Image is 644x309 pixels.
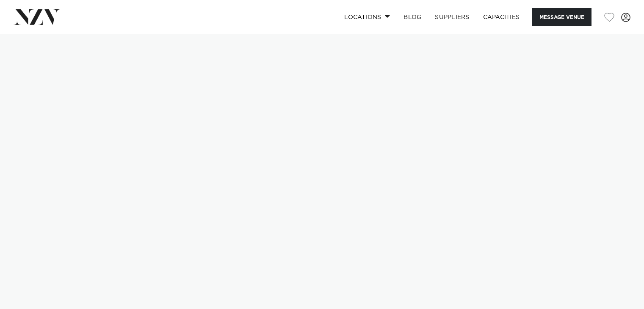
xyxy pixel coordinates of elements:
[532,8,591,26] button: Message Venue
[476,8,527,26] a: Capacities
[397,8,428,26] a: BLOG
[428,8,476,26] a: SUPPLIERS
[14,9,60,25] img: nzv-logo.png
[337,8,397,26] a: Locations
